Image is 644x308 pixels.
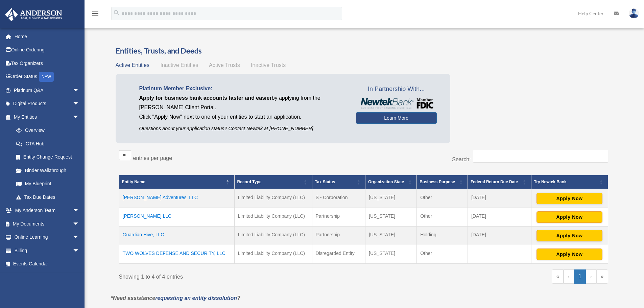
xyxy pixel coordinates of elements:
[468,227,531,245] td: [DATE]
[133,155,172,161] label: entries per page
[9,150,86,164] a: Entity Change Request
[471,180,518,184] span: Federal Return Due Date
[113,9,120,17] i: search
[119,245,234,264] td: TWO WOLVES DEFENSE AND SECURITY, LLC
[139,112,346,122] p: Click "Apply Now" next to one of your entities to start an application.
[9,190,86,204] a: Tax Due Dates
[5,217,90,231] a: My Documentsarrow_drop_down
[356,112,437,124] a: Learn More
[122,180,145,184] span: Entity Name
[365,175,417,189] th: Organization State: Activate to sort
[5,97,90,111] a: Digital Productsarrow_drop_down
[468,175,531,189] th: Federal Return Due Date: Activate to sort
[234,227,312,245] td: Limited Liability Company (LLC)
[452,157,471,162] label: Search:
[420,180,455,184] span: Business Purpose
[536,230,602,241] button: Apply Now
[73,204,86,218] span: arrow_drop_down
[5,257,90,271] a: Events Calendar
[536,193,602,204] button: Apply Now
[116,46,612,56] h3: Entities, Trusts, and Deeds
[315,180,335,184] span: Tax Status
[359,98,433,109] img: NewtekBankLogoSM.png
[574,269,586,284] a: 1
[356,84,437,95] span: In Partnership With...
[596,269,608,284] a: Last
[5,244,90,257] a: Billingarrow_drop_down
[9,164,86,177] a: Binder Walkthrough
[312,175,365,189] th: Tax Status: Activate to sort
[586,269,596,284] a: Next
[73,84,86,97] span: arrow_drop_down
[5,30,90,43] a: Home
[73,244,86,258] span: arrow_drop_down
[116,62,149,68] span: Active Entities
[5,56,90,70] a: Tax Organizers
[417,175,468,189] th: Business Purpose: Activate to sort
[552,269,564,284] a: First
[234,245,312,264] td: Limited Liability Company (LLC)
[234,208,312,227] td: Limited Liability Company (LLC)
[139,124,346,133] p: Questions about your application status? Contact Newtek at [PHONE_NUMBER]
[73,217,86,231] span: arrow_drop_down
[564,269,574,284] a: Previous
[417,189,468,208] td: Other
[5,110,86,124] a: My Entitiesarrow_drop_down
[160,62,198,68] span: Inactive Entities
[5,84,90,97] a: Platinum Q&Aarrow_drop_down
[536,248,602,260] button: Apply Now
[534,178,598,186] div: Try Newtek Bank
[234,175,312,189] th: Record Type: Activate to sort
[119,227,234,245] td: Guardian Hive, LLC
[536,211,602,223] button: Apply Now
[5,43,90,57] a: Online Ordering
[312,245,365,264] td: Disregarded Entity
[139,93,346,112] p: by applying from the [PERSON_NAME] Client Portal.
[9,137,86,150] a: CTA Hub
[365,245,417,264] td: [US_STATE]
[119,175,234,189] th: Entity Name: Activate to invert sorting
[312,189,365,208] td: S - Corporation
[139,84,346,93] p: Platinum Member Exclusive:
[3,8,64,21] img: Anderson Advisors Platinum Portal
[468,208,531,227] td: [DATE]
[5,204,90,217] a: My Anderson Teamarrow_drop_down
[468,189,531,208] td: [DATE]
[629,8,639,18] img: User Pic
[209,62,240,68] span: Active Trusts
[234,189,312,208] td: Limited Liability Company (LLC)
[312,227,365,245] td: Partnership
[139,95,272,101] span: Apply for business bank accounts faster and easier
[417,227,468,245] td: Holding
[5,231,90,244] a: Online Learningarrow_drop_down
[5,70,90,84] a: Order StatusNEW
[119,189,234,208] td: [PERSON_NAME] Adventures, LLC
[73,110,86,124] span: arrow_drop_down
[39,72,54,82] div: NEW
[417,208,468,227] td: Other
[312,208,365,227] td: Partnership
[73,97,86,111] span: arrow_drop_down
[9,177,86,191] a: My Blueprint
[119,269,359,282] div: Showing 1 to 4 of 4 entries
[417,245,468,264] td: Other
[365,227,417,245] td: [US_STATE]
[155,295,237,301] a: requesting an entity dissolution
[91,9,99,18] i: menu
[91,12,99,18] a: menu
[368,180,404,184] span: Organization State
[251,62,286,68] span: Inactive Trusts
[119,208,234,227] td: [PERSON_NAME] LLC
[111,295,240,301] em: *Need assistance ?
[9,124,83,137] a: Overview
[365,189,417,208] td: [US_STATE]
[237,180,262,184] span: Record Type
[531,175,608,189] th: Try Newtek Bank : Activate to sort
[73,231,86,244] span: arrow_drop_down
[365,208,417,227] td: [US_STATE]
